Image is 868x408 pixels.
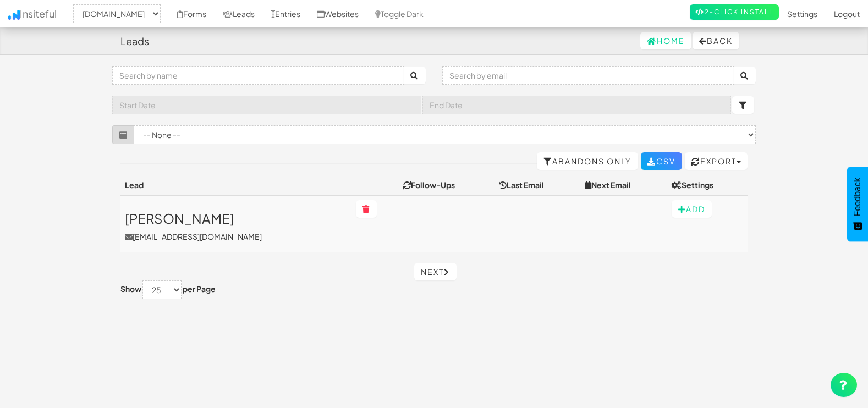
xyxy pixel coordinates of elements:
[399,175,495,195] th: Follow-Ups
[685,152,748,170] button: Export
[112,96,421,114] input: Start Date
[847,167,868,241] button: Feedback - Show survey
[120,36,149,47] h4: Leads
[667,175,748,195] th: Settings
[693,32,739,49] button: Back
[183,283,216,294] label: per Page
[853,178,862,216] span: Feedback
[112,66,404,85] input: Search by name
[125,211,347,242] a: [PERSON_NAME][EMAIL_ADDRESS][DOMAIN_NAME]
[641,152,682,170] a: CSV
[8,10,20,20] img: icon.png
[422,96,732,114] input: End Date
[672,200,712,218] button: Add
[640,32,691,49] a: Home
[125,211,347,225] h3: [PERSON_NAME]
[442,66,734,85] input: Search by email
[414,263,457,280] a: Next
[690,4,779,20] a: 2-Click Install
[125,231,347,242] p: [EMAIL_ADDRESS][DOMAIN_NAME]
[537,152,638,170] a: Abandons Only
[580,175,668,195] th: Next Email
[120,175,351,195] th: Lead
[495,175,580,195] th: Last Email
[120,283,141,294] label: Show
